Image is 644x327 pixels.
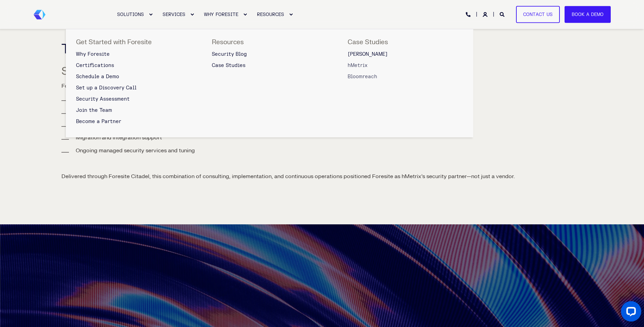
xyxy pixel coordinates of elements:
[243,13,247,17] div: Expand WHY FORESITE
[289,13,293,17] div: Expand RESOURCES
[76,134,583,141] p: Migration and integration support
[149,13,153,17] div: Expand SOLUTIONS
[117,12,144,17] span: SOLUTIONS
[76,85,136,91] span: Set up a Discovery Call
[212,63,245,68] span: Case Studies
[500,11,506,17] a: Open Search
[76,119,121,124] span: Become a Partner
[61,173,583,180] p: Delivered through Foresite Citadel, this combination of consulting, implementation, and continuou...
[204,12,238,17] span: WHY FORESITE
[76,96,130,102] span: Security Assessment
[516,6,560,23] a: Contact Us
[76,147,583,154] p: Ongoing managed security services and tuning
[34,10,45,19] a: Back to Home
[212,51,247,57] span: Security Blog
[348,63,368,68] span: hMetrix
[348,51,388,57] span: [PERSON_NAME]
[483,11,489,17] a: Login
[76,74,119,80] span: Schedule a Demo
[348,74,377,80] span: Bloomreach
[76,38,152,46] span: Get Started with Foresite
[76,107,112,113] span: Join the Team
[76,51,110,57] span: Why Foresite
[348,38,388,46] span: Case Studies
[76,63,114,68] span: Certifications
[257,12,284,17] span: RESOURCES
[212,38,244,46] span: Resources
[565,6,611,23] a: Book a Demo
[34,10,45,19] img: Foresite brand mark, a hexagon shape of blues with a directional arrow to the right hand side
[615,298,644,327] iframe: LiveChat chat widget
[190,13,194,17] div: Expand SERVICES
